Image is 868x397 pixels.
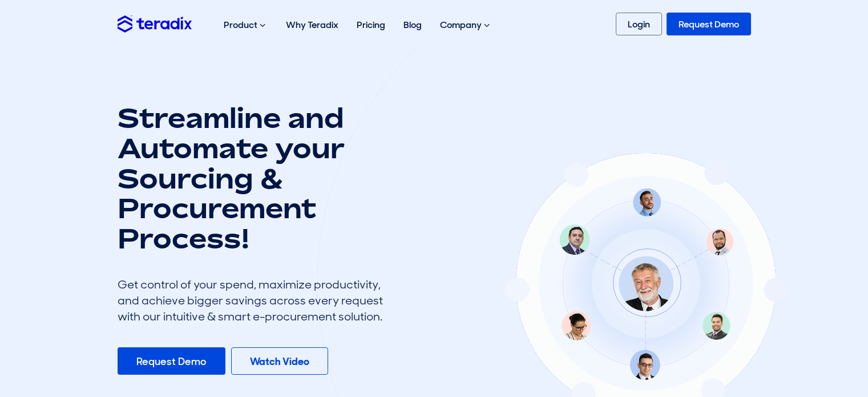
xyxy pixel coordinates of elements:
[348,7,394,43] a: Pricing
[394,7,431,43] a: Blog
[277,7,348,43] a: Why Teradix
[215,7,277,43] div: Product
[118,276,391,324] div: Get control of your spend, maximize productivity, and achieve bigger savings across every request...
[250,355,309,368] b: Watch Video
[616,13,662,35] a: Login
[118,15,192,32] img: Teradix logo
[431,7,501,43] div: Company
[118,103,391,254] h1: Streamline and Automate your Sourcing & Procurement Process!
[231,347,328,375] a: Watch Video
[793,322,852,381] iframe: Chatbot
[667,13,751,35] a: Request Demo
[118,347,225,375] a: Request Demo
